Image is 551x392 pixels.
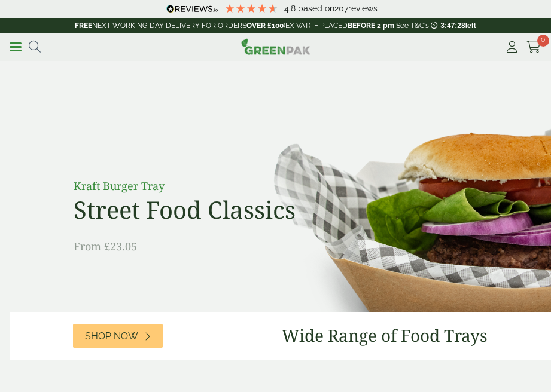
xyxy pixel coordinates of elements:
[282,326,488,346] h3: Wide Range of Food Trays
[298,4,334,13] span: Based on
[334,4,348,13] span: 207
[74,195,343,224] h2: Street Food Classics
[75,22,92,30] strong: FREE
[396,22,429,30] a: See T&C's
[85,330,138,342] span: Shop Now
[284,4,298,13] span: 4.8
[526,41,541,53] i: Cart
[74,178,343,194] p: Kraft Burger Tray
[504,41,519,53] i: My Account
[526,38,541,56] a: 0
[74,239,137,253] span: From £23.05
[440,22,465,30] span: 3:47:28
[241,38,310,55] img: GreenPak Supplies
[465,22,476,30] span: left
[246,22,284,30] strong: OVER £100
[224,3,278,14] div: 4.79 Stars
[537,35,549,47] span: 0
[348,22,394,30] strong: BEFORE 2 pm
[348,4,378,13] span: reviews
[166,5,218,13] img: REVIEWS.io
[73,324,163,348] a: Shop Now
